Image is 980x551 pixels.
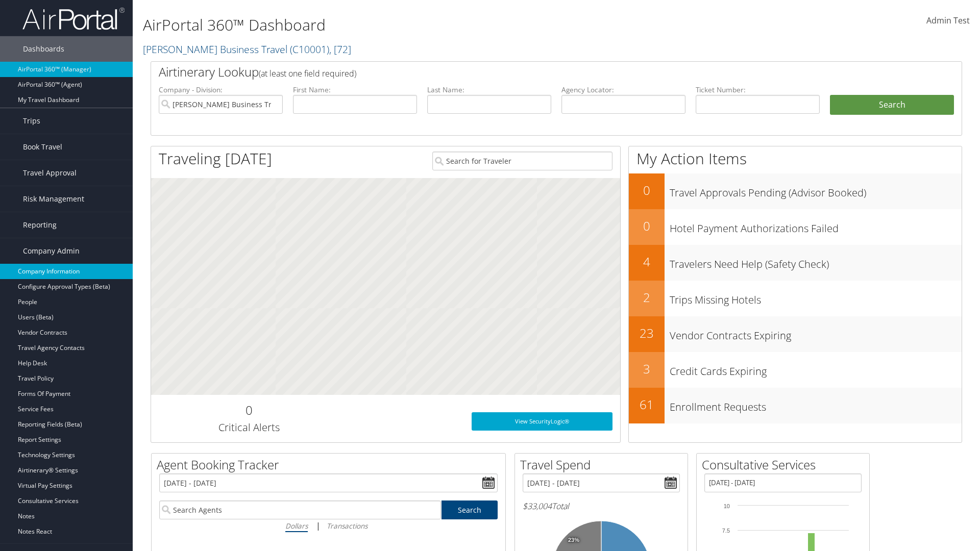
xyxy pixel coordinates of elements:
a: 61Enrollment Requests [629,388,962,423]
h3: Trips Missing Hotels [670,288,962,307]
label: Company - Division: [159,85,283,95]
a: 4Travelers Need Help (Safety Check) [629,245,962,281]
div: | [159,519,498,532]
span: Trips [23,108,40,134]
h2: Agent Booking Tracker [157,456,505,473]
input: Search Agents [159,500,441,519]
h3: Critical Alerts [159,420,339,435]
h3: Travel Approvals Pending (Advisor Booked) [670,181,962,200]
label: Last Name: [427,85,551,95]
img: airportal-logo.png [22,7,125,31]
h2: Travel Spend [520,456,688,473]
h2: 0 [629,217,665,235]
a: [PERSON_NAME] Business Travel [143,42,351,56]
h1: AirPortal 360™ Dashboard [143,14,694,36]
h2: 0 [159,402,339,419]
a: Admin Test [926,5,970,37]
tspan: 10 [724,503,730,509]
span: , [ 72 ] [329,42,351,56]
span: (at least one field required) [259,68,356,79]
h2: 2 [629,289,665,306]
span: Company Admin [23,238,80,264]
button: Search [830,95,954,115]
span: Dashboards [23,36,64,62]
h2: 23 [629,324,665,342]
h3: Enrollment Requests [670,395,962,414]
h2: 3 [629,360,665,378]
tspan: 23% [568,537,579,543]
span: Travel Approval [23,160,77,186]
h2: 4 [629,253,665,270]
label: Agency Locator: [561,85,685,95]
h2: 61 [629,396,665,413]
a: 2Trips Missing Hotels [629,281,962,316]
h3: Travelers Need Help (Safety Check) [670,252,962,271]
h2: Consultative Services [702,456,869,473]
span: ( C10001 ) [290,42,329,56]
a: View SecurityLogic® [472,412,612,431]
input: Search for Traveler [432,152,612,170]
label: Ticket Number: [696,85,820,95]
span: $33,004 [523,500,552,512]
h6: Total [523,500,680,512]
span: Reporting [23,212,57,238]
label: First Name: [293,85,417,95]
i: Transactions [327,521,367,531]
a: 0Travel Approvals Pending (Advisor Booked) [629,173,962,209]
a: Search [442,500,498,519]
h3: Credit Cards Expiring [670,359,962,379]
h2: 0 [629,182,665,199]
tspan: 7.5 [722,528,730,534]
h2: Airtinerary Lookup [159,63,887,81]
h1: My Action Items [629,148,962,169]
span: Risk Management [23,186,84,212]
a: 3Credit Cards Expiring [629,352,962,388]
i: Dollars [285,521,308,531]
h1: Traveling [DATE] [159,148,272,169]
h3: Vendor Contracts Expiring [670,323,962,343]
h3: Hotel Payment Authorizations Failed [670,216,962,236]
span: Book Travel [23,134,62,160]
a: 23Vendor Contracts Expiring [629,316,962,352]
span: Admin Test [926,15,970,26]
a: 0Hotel Payment Authorizations Failed [629,209,962,245]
